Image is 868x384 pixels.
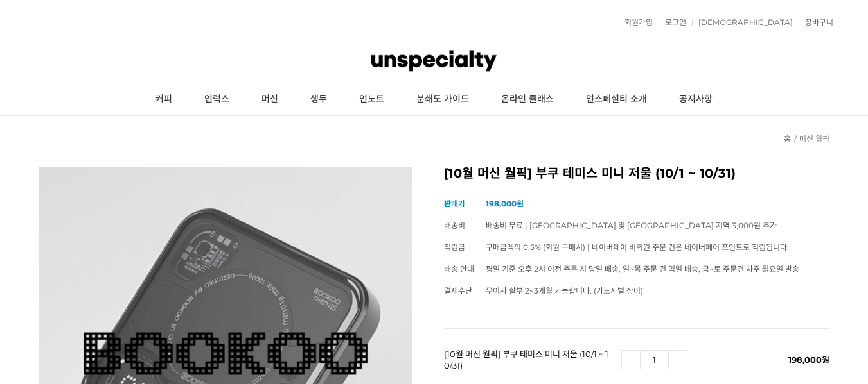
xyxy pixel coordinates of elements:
[784,134,791,144] a: 홈
[400,83,485,115] a: 분쇄도 가이드
[486,286,643,296] span: 무이자 할부 2~3개월 가능합니다. (카드사별 상이)
[444,286,472,296] span: 결제수단
[668,350,687,369] a: 수량증가
[485,83,570,115] a: 온라인 클래스
[486,264,799,274] span: 평일 기준 오후 2시 이전 주문 시 당일 배송, 일~목 주문 건 익일 배송, 금~토 주문건 차주 월요일 발송
[444,167,829,180] h2: [10월 머신 월픽] 부쿠 테미스 미니 저울 (10/1 ~ 10/31)
[621,350,641,369] a: 수량감소
[692,19,793,26] a: [DEMOGRAPHIC_DATA]
[343,83,400,115] a: 언노트
[245,83,294,115] a: 머신
[444,264,474,274] span: 배송 안내
[139,83,188,115] a: 커피
[663,83,729,115] a: 공지사항
[371,42,496,80] img: 언스페셜티 몰
[659,19,686,26] a: 로그인
[486,242,789,252] span: 구매금액의 0.5% (회원 구매시) | 네이버페이 비회원 주문 건은 네이버페이 포인트로 적립됩니다.
[799,19,833,26] a: 장바구니
[188,83,245,115] a: 언럭스
[444,199,465,208] span: 판매가
[570,83,663,115] a: 언스페셜티 소개
[294,83,343,115] a: 생두
[788,355,829,365] span: 198,000원
[486,199,524,208] strong: 198,000원
[799,134,829,144] a: 머신 월픽
[444,221,465,230] span: 배송비
[618,19,653,26] a: 회원가입
[486,221,777,230] span: 배송비 무료 | [GEOGRAPHIC_DATA] 및 [GEOGRAPHIC_DATA] 지역 3,000원 추가
[444,242,465,252] span: 적립금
